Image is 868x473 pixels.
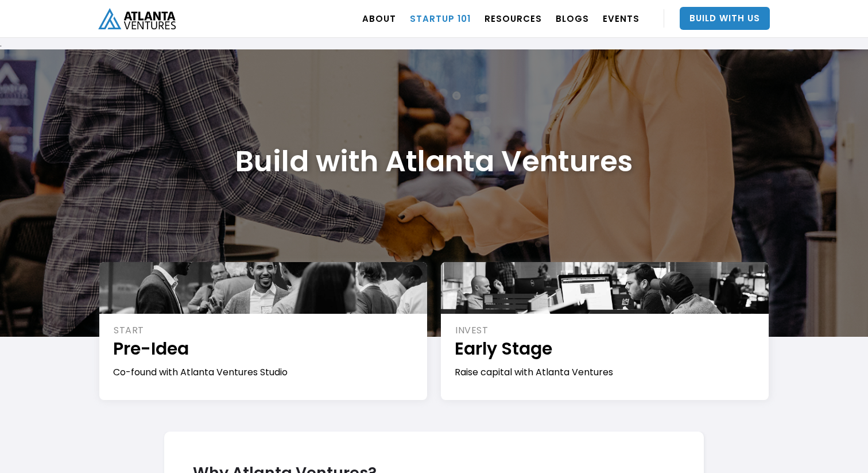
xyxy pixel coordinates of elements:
[362,2,396,34] a: ABOUT
[114,324,414,337] div: START
[410,2,471,34] a: Startup 101
[113,337,414,360] h1: Pre-Idea
[485,2,542,34] a: RESOURCES
[455,366,756,379] div: Raise capital with Atlanta Ventures
[441,262,769,400] a: INVESTEarly StageRaise capital with Atlanta Ventures
[603,2,640,34] a: EVENTS
[556,2,589,34] a: BLOGS
[99,262,427,400] a: STARTPre-IdeaCo-found with Atlanta Ventures Studio
[455,337,756,360] h1: Early Stage
[113,366,414,379] div: Co-found with Atlanta Ventures Studio
[235,144,633,179] h1: Build with Atlanta Ventures
[455,324,756,337] div: INVEST
[680,7,770,30] a: Build With Us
